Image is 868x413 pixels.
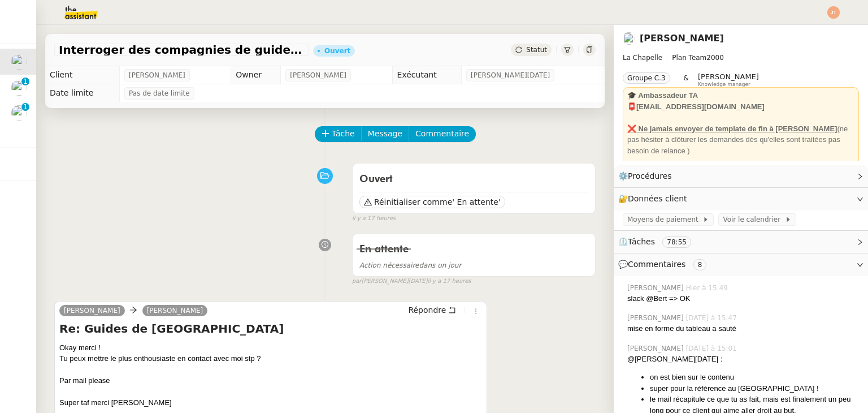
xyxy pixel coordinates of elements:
[452,196,500,208] span: ' En attente'
[21,103,29,111] nz-badge-sup: 1
[627,101,854,113] div: 📮
[404,304,460,316] button: Répondre
[618,170,677,183] span: ⚙️
[686,343,739,354] span: [DATE] à 15:01
[627,123,854,157] div: ne pas hésiter à clôturer les demandes dès qu'elles sont traitées pas besoin de relance )
[11,80,27,96] img: users%2F37wbV9IbQuXMU0UH0ngzBXzaEe12%2Favatar%2Fcba66ece-c48a-48c8-9897-a2adc1834457
[23,103,28,113] p: 1
[623,54,662,62] span: La Chapelle
[359,261,419,269] span: Action nécessaire
[359,244,409,255] span: En attente
[627,293,859,304] div: slack @Bert => OK
[628,237,655,246] span: Tâches
[231,66,281,84] td: Owner
[723,214,784,225] span: Voir le calendrier
[11,105,27,121] img: users%2F37wbV9IbQuXMU0UH0ngzBXzaEe12%2Favatar%2Fcba66ece-c48a-48c8-9897-a2adc1834457
[686,313,739,323] span: [DATE] à 15:47
[636,102,765,111] strong: [EMAIL_ADDRESS][DOMAIN_NAME]
[706,54,724,62] span: 2000
[59,321,482,337] h4: Re: Guides de [GEOGRAPHIC_DATA]
[614,188,868,210] div: 🔐Données client
[526,46,547,54] span: Statut
[650,372,859,383] li: on est bien sur le contenu
[21,78,29,85] nz-badge-sup: 1
[359,261,462,269] span: dans un jour
[698,81,750,88] span: Knowledge manager
[640,33,724,44] a: [PERSON_NAME]
[698,72,759,87] app-user-label: Knowledge manager
[662,236,691,248] nz-tag: 78:55
[827,6,840,19] img: svg
[627,283,686,293] span: [PERSON_NAME]
[627,323,859,334] div: mise en forme du tableau a sauté
[415,127,469,140] span: Commentaire
[686,283,730,293] span: Hier à 15:49
[315,126,362,142] button: Tâche
[618,192,692,205] span: 🔐
[627,214,702,225] span: Moyens de paiement
[324,48,350,54] div: Ouvert
[471,70,550,81] span: [PERSON_NAME][DATE]
[628,194,687,203] span: Données client
[409,126,476,142] button: Commentaire
[59,342,482,408] div: Okay merci ! Tu peux mettre le plus enthousiaste en contact avec moi stp ? Par mail please Super ...
[368,127,402,140] span: Message
[627,354,859,365] div: @[PERSON_NAME][DATE] :
[129,70,185,81] span: [PERSON_NAME]
[352,277,471,286] small: [PERSON_NAME][DATE]
[614,231,868,253] div: ⏲️Tâches 78:55
[614,165,868,187] div: ⚙️Procédures
[361,126,409,142] button: Message
[11,54,27,70] img: users%2F37wbV9IbQuXMU0UH0ngzBXzaEe12%2Favatar%2Fcba66ece-c48a-48c8-9897-a2adc1834457
[618,237,701,246] span: ⏲️
[332,127,355,140] span: Tâche
[623,72,670,84] nz-tag: Groupe C.3
[142,306,208,316] a: [PERSON_NAME]
[129,88,190,99] span: Pas de date limite
[427,277,471,286] span: il y a 17 heures
[359,196,505,208] button: Réinitialiser comme' En attente'
[352,214,396,223] span: il y a 17 heures
[618,260,711,269] span: 💬
[59,44,304,55] span: Interroger des compagnies de guides de montagne
[408,304,446,316] span: Répondre
[627,313,686,323] span: [PERSON_NAME]
[45,66,120,84] td: Client
[627,124,837,133] u: ❌ Ne jamais envoyer de template de fin à [PERSON_NAME]
[650,383,859,394] li: super pour la référence au [GEOGRAPHIC_DATA] !
[693,259,707,270] nz-tag: 8
[359,174,393,184] span: Ouvert
[698,72,759,81] span: [PERSON_NAME]
[684,72,689,87] span: &
[45,84,120,102] td: Date limite
[290,70,346,81] span: [PERSON_NAME]
[614,253,868,276] div: 💬Commentaires 8
[23,78,28,88] p: 1
[627,343,686,354] span: [PERSON_NAME]
[672,54,706,62] span: Plan Team
[627,91,698,100] strong: 🎓 Ambassadeur TA
[623,32,635,45] img: users%2F37wbV9IbQuXMU0UH0ngzBXzaEe12%2Favatar%2Fcba66ece-c48a-48c8-9897-a2adc1834457
[628,260,685,269] span: Commentaires
[374,196,452,208] span: Réinitialiser comme
[628,171,672,180] span: Procédures
[352,277,362,286] span: par
[392,66,461,84] td: Exécutant
[837,124,839,133] u: (
[59,306,125,316] a: [PERSON_NAME]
